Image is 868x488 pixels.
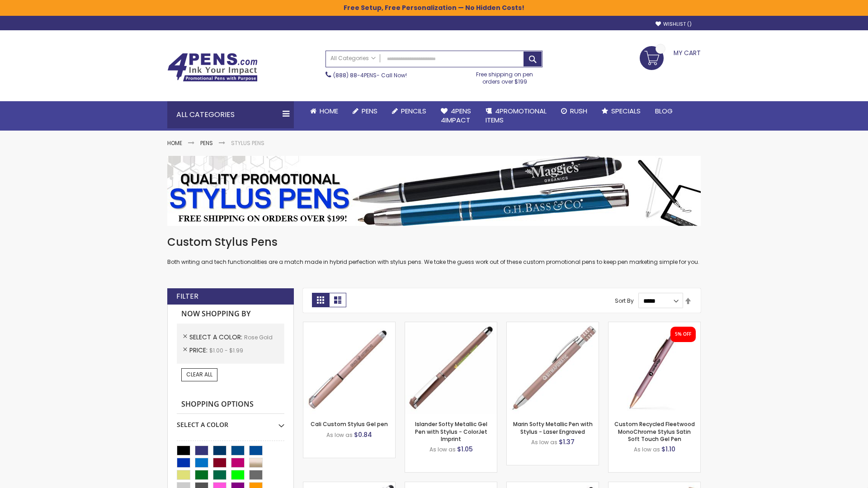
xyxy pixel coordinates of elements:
[167,101,294,128] div: All Categories
[675,331,691,338] div: 5% OFF
[405,322,497,329] a: Islander Softy Metallic Gel Pen with Stylus - ColorJet Imprint-Rose Gold
[167,235,701,266] div: Both writing and tech functionalities are a match made in hybrid perfection with stylus pens. We ...
[648,101,680,121] a: Blog
[167,139,182,147] a: Home
[614,420,695,442] a: Custom Recycled Fleetwood MonoChrome Stylus Satin Soft Touch Gel Pen
[209,347,243,354] span: $1.00 - $1.99
[333,71,407,79] span: - Call Now!
[167,53,258,82] img: 4Pens Custom Pens and Promotional Products
[362,106,377,116] span: Pens
[189,333,244,342] span: Select A Color
[320,106,338,116] span: Home
[177,395,284,414] strong: Shopping Options
[655,106,673,116] span: Blog
[303,322,395,414] img: Cali Custom Stylus Gel pen-Rose Gold
[507,322,599,414] img: Marin Softy Metallic Pen with Stylus - Laser Engraved-Rose Gold
[478,101,554,131] a: 4PROMOTIONALITEMS
[176,291,198,301] strong: Filter
[429,446,456,453] span: As low as
[311,420,388,428] a: Cali Custom Stylus Gel pen
[486,106,547,125] span: 4PROMOTIONAL ITEMS
[231,139,264,147] strong: Stylus Pens
[167,156,701,226] img: Stylus Pens
[326,431,353,439] span: As low as
[570,106,587,116] span: Rush
[441,106,471,125] span: 4Pens 4impact
[507,322,599,329] a: Marin Softy Metallic Pen with Stylus - Laser Engraved-Rose Gold
[333,71,377,79] a: (888) 88-4PENS
[405,322,497,414] img: Islander Softy Metallic Gel Pen with Stylus - ColorJet Imprint-Rose Gold
[177,305,284,324] strong: Now Shopping by
[186,371,212,378] span: Clear All
[634,446,660,453] span: As low as
[594,101,648,121] a: Specials
[303,322,395,329] a: Cali Custom Stylus Gel pen-Rose Gold
[457,445,473,454] span: $1.05
[609,322,700,329] a: Custom Recycled Fleetwood MonoChrome Stylus Satin Soft Touch Gel Pen-Rose Gold
[609,322,700,414] img: Custom Recycled Fleetwood MonoChrome Stylus Satin Soft Touch Gel Pen-Rose Gold
[615,297,634,305] label: Sort By
[434,101,478,131] a: 4Pens4impact
[326,51,380,66] a: All Categories
[467,67,543,85] div: Free shipping on pen orders over $199
[401,106,426,116] span: Pencils
[244,333,273,341] span: Rose Gold
[330,55,376,62] span: All Categories
[661,445,675,454] span: $1.10
[415,420,487,442] a: Islander Softy Metallic Gel Pen with Stylus - ColorJet Imprint
[611,106,641,116] span: Specials
[167,235,701,249] h1: Custom Stylus Pens
[303,101,345,121] a: Home
[181,368,217,381] a: Clear All
[312,293,329,307] strong: Grid
[385,101,434,121] a: Pencils
[200,139,213,147] a: Pens
[554,101,594,121] a: Rush
[354,430,372,439] span: $0.84
[177,414,284,429] div: Select A Color
[513,420,593,435] a: Marin Softy Metallic Pen with Stylus - Laser Engraved
[189,346,209,355] span: Price
[559,437,575,446] span: $1.37
[345,101,385,121] a: Pens
[531,438,557,446] span: As low as
[656,21,692,28] a: Wishlist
